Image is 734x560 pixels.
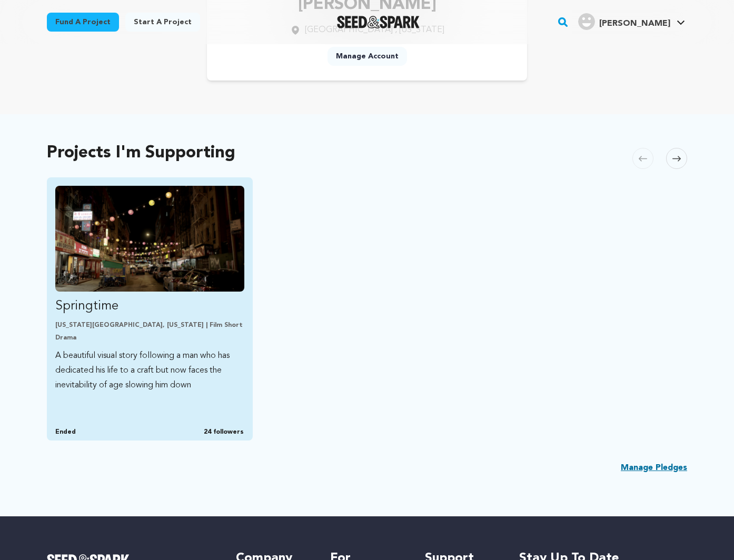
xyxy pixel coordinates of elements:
span: 24 followers [204,428,244,436]
a: Sean Y.'s Profile [576,11,687,30]
img: Seed&Spark Logo Dark Mode [337,16,420,28]
a: Seed&Spark Homepage [337,16,420,28]
a: Start a project [125,13,200,32]
div: Sean Y.'s Profile [578,13,670,30]
p: Drama [55,334,244,342]
p: [US_STATE][GEOGRAPHIC_DATA], [US_STATE] | Film Short [55,321,244,329]
a: Fund Springtime [55,186,244,393]
p: Springtime [55,298,244,315]
img: user.png [578,13,595,30]
a: Manage Account [328,47,407,66]
span: Sean Y.'s Profile [576,11,687,33]
span: Ended [55,428,76,436]
span: [PERSON_NAME] [599,19,670,28]
h2: Projects I'm Supporting [47,146,235,161]
a: Manage Pledges [621,462,687,474]
a: Fund a project [47,13,119,32]
p: A beautiful visual story following a man who has dedicated his life to a craft but now faces the ... [55,348,244,393]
